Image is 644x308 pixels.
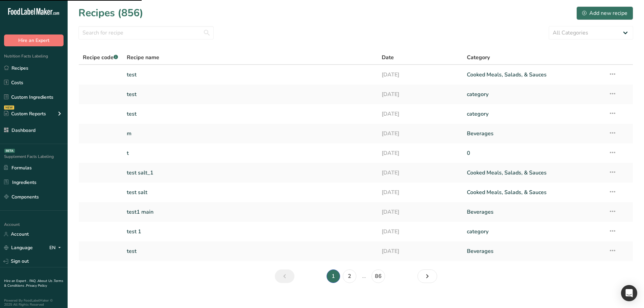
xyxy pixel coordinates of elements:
[127,87,374,101] a: test
[467,146,600,160] a: 0
[467,244,600,258] a: Beverages
[621,285,637,301] div: Open Intercom Messenger
[127,126,374,141] a: m
[467,53,490,62] span: Category
[127,244,374,258] a: test
[127,224,374,239] a: test 1
[382,146,459,160] a: [DATE]
[467,205,600,219] a: Beverages
[467,126,600,141] a: Beverages
[382,205,459,219] a: [DATE]
[78,5,143,21] h1: Recipes (856)
[29,279,38,283] a: FAQ .
[372,269,385,283] a: Page 86.
[382,107,459,121] a: [DATE]
[127,146,374,160] a: t
[576,6,633,20] button: Add new recipe
[382,224,459,239] a: [DATE]
[38,279,54,283] a: About Us .
[382,68,459,82] a: [DATE]
[4,242,33,254] a: Language
[4,279,63,288] a: Terms & Conditions .
[4,110,46,117] div: Custom Reports
[467,185,600,199] a: Cooked Meals, Salads, & Sauces
[382,244,459,258] a: [DATE]
[26,283,47,288] a: Privacy Policy
[127,107,374,121] a: test
[127,205,374,219] a: test1 main
[4,34,64,46] button: Hire an Expert
[127,185,374,199] a: test salt
[127,68,374,82] a: test
[4,299,64,307] div: Powered By FoodLabelMaker © 2025 All Rights Reserved
[382,53,394,62] span: Date
[382,87,459,101] a: [DATE]
[418,269,437,283] a: Next page
[343,269,356,283] a: Page 2.
[127,53,159,62] span: Recipe name
[275,269,294,283] a: Previous page
[467,224,600,239] a: category
[467,166,600,180] a: Cooked Meals, Salads, & Sauces
[78,26,214,40] input: Search for recipe
[4,279,28,283] a: Hire an Expert .
[4,105,14,110] div: NEW
[467,87,600,101] a: category
[382,166,459,180] a: [DATE]
[467,107,600,121] a: category
[382,126,459,141] a: [DATE]
[83,54,118,61] span: Recipe code
[127,166,374,180] a: test salt_1
[467,68,600,82] a: Cooked Meals, Salads, & Sauces
[49,244,64,252] div: EN
[382,185,459,199] a: [DATE]
[4,149,15,153] div: BETA
[582,9,627,17] div: Add new recipe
